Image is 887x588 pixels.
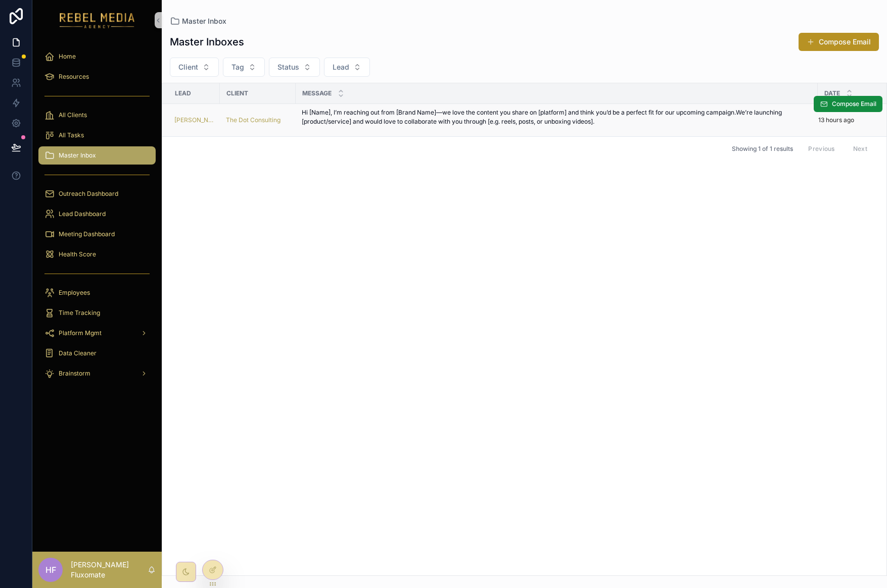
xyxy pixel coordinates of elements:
[59,250,96,258] span: Health Score
[226,89,248,97] span: Client
[32,40,162,396] div: scrollable content
[38,245,156,263] a: Health Score
[38,284,156,302] a: Employees
[38,68,156,86] a: Resources
[302,108,812,132] a: Hi [Name], I’m reaching out from [Brand Name]—we love the content you share on [platform] and thi...
[59,111,87,119] span: All Clients
[59,329,102,337] span: Platform Mgmt
[170,58,219,77] button: Select Button
[302,108,812,126] p: Hi [Name], I’m reaching out from [Brand Name]—we love the content you share on [platform] and thi...
[59,190,118,198] span: Outreach Dashboard
[71,560,148,580] p: [PERSON_NAME] Fluxomate
[38,106,156,124] a: All Clients
[38,324,156,342] a: Platform Mgmt
[818,116,854,124] p: 13 hours ago
[182,16,226,26] span: Master Inbox
[59,309,100,317] span: Time Tracking
[38,185,156,203] a: Outreach Dashboard
[231,62,244,72] span: Tag
[38,205,156,223] a: Lead Dashboard
[170,16,226,26] a: Master Inbox
[59,369,90,378] span: Brainstorm
[59,230,115,238] span: Meeting Dashboard
[45,564,56,576] span: HF
[333,62,349,72] span: Lead
[302,89,332,97] span: Message
[277,62,299,72] span: Status
[38,146,156,165] a: Master Inbox
[174,116,214,124] a: [PERSON_NAME]
[226,116,281,124] a: The Dot Consulting
[814,96,882,112] button: Compose Email
[175,89,191,97] span: Lead
[38,47,156,66] a: Home
[59,210,106,218] span: Lead Dashboard
[832,100,876,108] span: Compose Email
[799,33,879,51] button: Compose Email
[38,225,156,243] a: Meeting Dashboard
[226,116,290,124] a: The Dot Consulting
[38,364,156,383] a: Brainstorm
[59,131,84,139] span: All Tasks
[59,73,89,81] span: Resources
[269,58,320,77] button: Select Button
[223,58,265,77] button: Select Button
[732,145,793,153] span: Showing 1 of 1 results
[59,151,96,159] span: Master Inbox
[38,344,156,362] a: Data Cleaner
[59,349,97,357] span: Data Cleaner
[170,35,244,49] h1: Master Inboxes
[59,52,76,61] span: Home
[818,116,881,124] a: 13 hours ago
[324,58,370,77] button: Select Button
[38,126,156,144] a: All Tasks
[59,289,90,297] span: Employees
[60,12,135,28] img: App logo
[178,62,198,72] span: Client
[38,304,156,322] a: Time Tracking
